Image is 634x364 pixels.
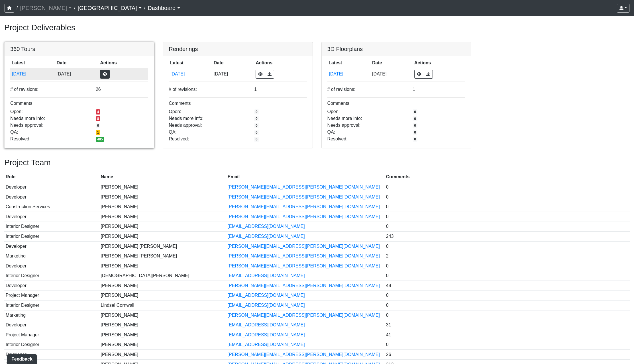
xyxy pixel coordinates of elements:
a: [PERSON_NAME][EMAIL_ADDRESS][PERSON_NAME][DOMAIN_NAME] [228,185,380,189]
a: [PERSON_NAME] [20,2,72,14]
td: [PERSON_NAME] [99,281,226,291]
th: Role [4,172,99,182]
td: Developer [4,281,99,291]
a: [EMAIL_ADDRESS][DOMAIN_NAME] [228,273,305,278]
a: [PERSON_NAME][EMAIL_ADDRESS][PERSON_NAME][DOMAIN_NAME] [228,195,380,199]
span: / [72,2,78,14]
td: [PERSON_NAME] [99,192,226,202]
td: 41 [385,330,630,340]
td: Marketing [4,310,99,320]
td: 0 [385,241,630,251]
a: [EMAIL_ADDRESS][DOMAIN_NAME] [228,224,305,229]
span: / [142,2,148,14]
a: [EMAIL_ADDRESS][DOMAIN_NAME] [228,303,305,308]
h3: Project Team [4,158,630,167]
td: Marketing [4,251,99,261]
a: [EMAIL_ADDRESS][DOMAIN_NAME] [228,332,305,337]
td: 243 [385,232,630,242]
th: Comments [385,172,630,182]
td: [PERSON_NAME] [99,330,226,340]
th: Name [99,172,226,182]
td: dq3TFYPmQWKqyghEd7aYyE [10,68,55,80]
td: 26 [385,350,630,360]
td: Developer [4,261,99,271]
td: 49 [385,281,630,291]
td: 31 [385,320,630,330]
td: [PERSON_NAME] [99,310,226,320]
td: [PERSON_NAME] [99,340,226,350]
button: [DATE] [12,70,54,78]
td: Project Manager [4,291,99,300]
iframe: Ybug feedback widget [4,353,38,364]
a: [PERSON_NAME][EMAIL_ADDRESS][PERSON_NAME][DOMAIN_NAME] [228,204,380,209]
td: Interior Designer [4,300,99,310]
td: Project Manager [4,330,99,340]
a: [GEOGRAPHIC_DATA] [78,2,142,14]
td: Developer [4,212,99,222]
td: Developer [4,192,99,202]
td: 0 [385,202,630,212]
td: [PERSON_NAME] [99,320,226,330]
a: [EMAIL_ADDRESS][DOMAIN_NAME] [228,322,305,327]
td: Interior Designer [4,222,99,232]
td: 0 [385,192,630,202]
button: [DATE] [170,70,211,78]
a: [EMAIL_ADDRESS][DOMAIN_NAME] [228,234,305,239]
td: 0 [385,291,630,300]
td: [PERSON_NAME] [99,222,226,232]
td: 0 [385,300,630,310]
td: [PERSON_NAME] [PERSON_NAME] [99,251,226,261]
a: [PERSON_NAME][EMAIL_ADDRESS][PERSON_NAME][DOMAIN_NAME] [228,352,380,357]
td: 0 [385,340,630,350]
td: 2 [385,251,630,261]
button: [DATE] [329,70,369,78]
td: 0 [385,212,630,222]
a: [EMAIL_ADDRESS][DOMAIN_NAME] [228,293,305,298]
a: [EMAIL_ADDRESS][DOMAIN_NAME] [228,342,305,347]
td: Interior Designer [4,340,99,350]
td: [PERSON_NAME] [99,291,226,300]
td: Developer [4,320,99,330]
td: 0 [385,182,630,192]
td: [DEMOGRAPHIC_DATA][PERSON_NAME] [99,271,226,281]
td: [PERSON_NAME] [99,212,226,222]
a: [PERSON_NAME][EMAIL_ADDRESS][PERSON_NAME][DOMAIN_NAME] [228,244,380,249]
td: [PERSON_NAME] [99,350,226,360]
td: [PERSON_NAME] [99,261,226,271]
td: Interior Designer [4,232,99,242]
td: 0 [385,261,630,271]
td: 0 [385,310,630,320]
a: [PERSON_NAME][EMAIL_ADDRESS][PERSON_NAME][DOMAIN_NAME] [228,214,380,219]
a: Dashboard [148,2,180,14]
td: Construction Services [4,202,99,212]
td: [PERSON_NAME] [99,182,226,192]
td: wY9WFftzMbLk77coKQPAQG [327,68,371,80]
a: [PERSON_NAME][EMAIL_ADDRESS][PERSON_NAME][DOMAIN_NAME] [228,283,380,288]
td: [PERSON_NAME] [99,202,226,212]
td: Interior Designer [4,271,99,281]
a: [PERSON_NAME][EMAIL_ADDRESS][PERSON_NAME][DOMAIN_NAME] [228,313,380,318]
td: Lindsei Cornwall [99,300,226,310]
h3: Project Deliverables [4,23,630,32]
td: [PERSON_NAME] [PERSON_NAME] [99,241,226,251]
td: [PERSON_NAME] [99,232,226,242]
a: [PERSON_NAME][EMAIL_ADDRESS][PERSON_NAME][DOMAIN_NAME] [228,253,380,258]
span: / [14,2,20,14]
td: etrfaHZ9L87rAQWQHhQgrU [169,68,212,80]
a: [PERSON_NAME][EMAIL_ADDRESS][PERSON_NAME][DOMAIN_NAME] [228,263,380,268]
th: Email [226,172,385,182]
td: Developer [4,182,99,192]
td: 0 [385,222,630,232]
td: 0 [385,271,630,281]
td: Developer [4,350,99,360]
td: Developer [4,241,99,251]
